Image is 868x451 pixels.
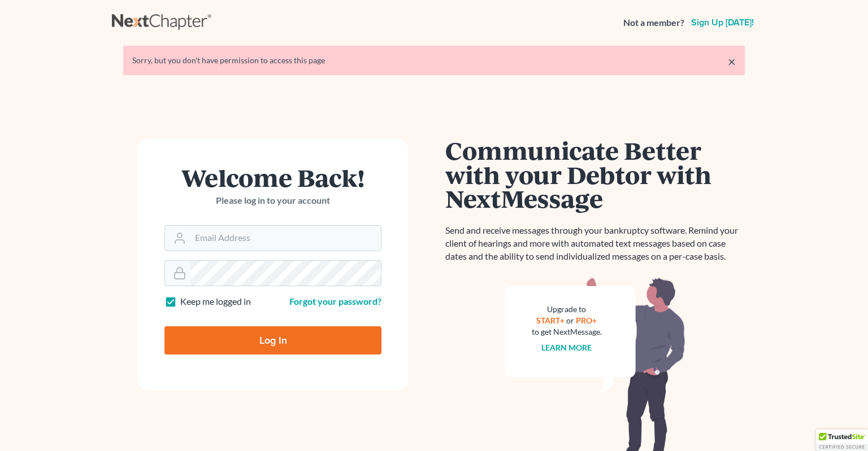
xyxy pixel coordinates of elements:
[689,18,756,27] a: Sign up [DATE]!
[190,226,381,251] input: Email Address
[542,343,592,352] a: Learn more
[164,194,381,207] p: Please log in to your account
[289,296,381,306] a: Forgot your password?
[537,316,565,325] a: START+
[445,138,745,211] h1: Communicate Better with your Debtor with NextMessage
[445,224,745,263] p: Send and receive messages through your bankruptcy software. Remind your client of hearings and mo...
[623,16,684,29] strong: Not a member?
[132,55,736,66] div: Sorry, but you don't have permission to access this page
[576,316,597,325] a: PRO+
[567,316,575,325] span: or
[532,304,602,315] div: Upgrade to
[164,165,381,190] h1: Welcome Back!
[728,55,736,68] a: ×
[164,326,381,354] input: Log In
[816,430,868,451] div: TrustedSite Certified
[532,326,602,338] div: to get NextMessage.
[180,295,251,308] label: Keep me logged in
